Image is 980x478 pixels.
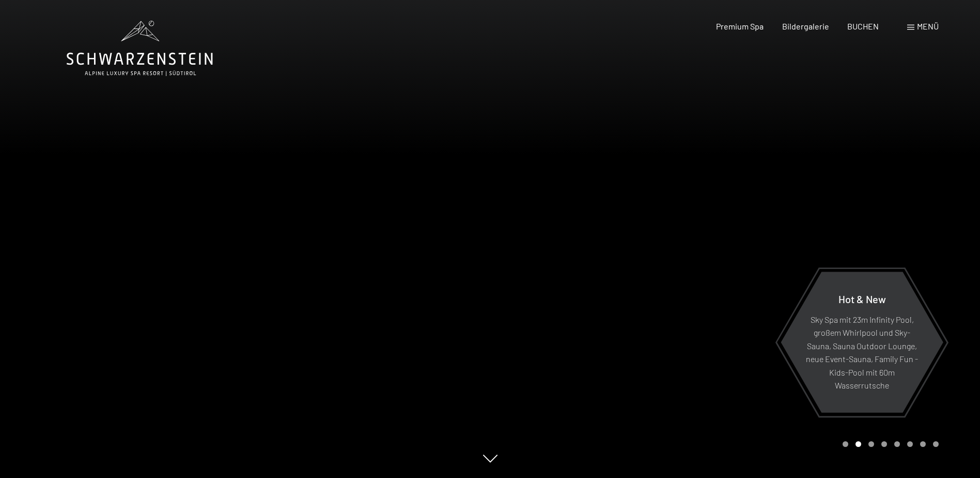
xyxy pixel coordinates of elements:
a: Bildergalerie [782,21,829,31]
div: Carousel Page 2 (Current Slide) [855,441,861,447]
a: Hot & New Sky Spa mit 23m Infinity Pool, großem Whirlpool und Sky-Sauna, Sauna Outdoor Lounge, ne... [780,271,944,413]
span: Hot & New [838,292,886,305]
div: Carousel Page 1 [843,441,848,447]
div: Carousel Page 4 [881,441,887,447]
p: Sky Spa mit 23m Infinity Pool, großem Whirlpool und Sky-Sauna, Sauna Outdoor Lounge, neue Event-S... [806,312,918,392]
div: Carousel Page 8 [933,441,939,447]
div: Carousel Page 5 [894,441,900,447]
div: Carousel Page 6 [907,441,913,447]
a: Premium Spa [716,21,764,31]
div: Carousel Pagination [839,441,939,447]
a: BUCHEN [847,21,879,31]
span: Menü [917,21,939,31]
div: Carousel Page 7 [920,441,926,447]
div: Carousel Page 3 [868,441,874,447]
